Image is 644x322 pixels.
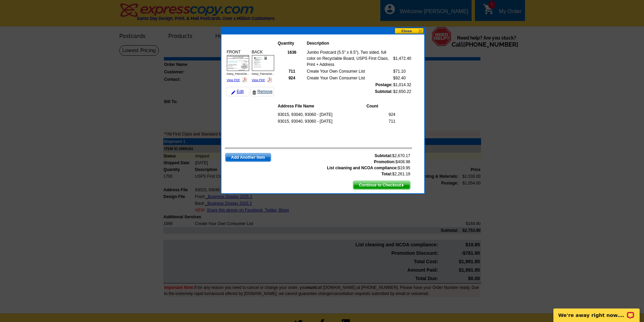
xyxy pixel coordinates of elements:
[226,48,250,84] div: FRONT
[393,75,411,81] td: $92.40
[375,153,392,158] strong: Subtotal:
[327,166,398,170] strong: List cleaning and NCOA compliance:
[381,172,392,176] strong: Total:
[278,40,307,47] th: Quantity
[278,118,370,125] td: 93015, 93040, 93060 - [DATE]
[251,87,274,96] a: Remove
[242,77,247,82] img: pdf_logo.png
[366,103,396,109] th: Count
[227,72,249,75] span: Daisy_PalmaGal...
[327,153,410,177] span: $2,670.17 $408.98 $19.95 $2,261.19
[393,49,411,68] td: $1,472.40
[393,81,411,88] td: $1,014.32
[225,153,271,162] span: Add Another Item
[251,48,275,84] div: BACK
[288,76,295,80] strong: 924
[375,89,392,94] strong: Subtotal:
[401,184,404,187] img: button-next-arrow-white.png
[252,78,265,82] a: View PDF
[252,91,256,95] img: trashcan-icon.gif
[393,68,411,75] td: $71.10
[374,159,396,164] strong: Promotion:
[370,111,396,118] td: 924
[375,82,392,87] strong: Postage:
[306,49,393,68] td: Jumbo Postcard (5.5" x 8.5"), Two sided, full color on Recyclable Board, USPS First Class, Print ...
[353,181,410,189] span: Continue to Checkout
[227,55,249,71] img: small-thumb.jpg
[278,103,366,109] th: Address File Name
[306,75,393,81] td: Create Your Own Consumer List
[307,40,393,47] th: Description
[306,68,393,75] td: Create Your Own Consumer List
[287,50,296,55] strong: 1636
[353,181,410,190] a: Continue to Checkout
[278,111,370,118] td: 93015, 93040, 93060 - [DATE]
[226,87,249,96] a: Edit
[370,118,396,125] td: 711
[393,88,411,95] td: $2,650.22
[267,77,272,82] img: pdf_logo.png
[225,153,271,162] a: Add Another Item
[288,69,295,74] strong: 711
[252,55,274,71] img: small-thumb.jpg
[252,72,274,75] span: Daisy_PalmaGal...
[549,301,644,322] iframe: LiveChat chat widget
[231,91,235,95] img: pencil-icon.gif
[227,78,240,82] a: View PDF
